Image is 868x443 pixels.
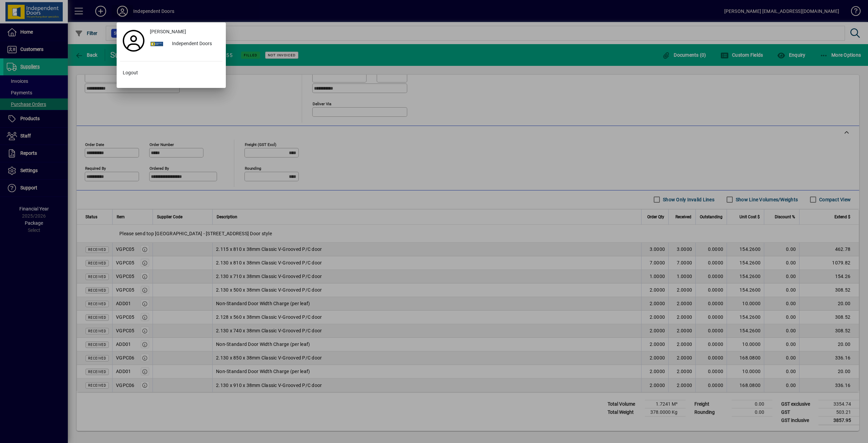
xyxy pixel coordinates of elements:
[150,28,186,35] span: [PERSON_NAME]
[123,69,138,76] span: Logout
[166,38,222,50] div: Independent Doors
[147,38,222,50] button: Independent Doors
[147,26,222,38] a: [PERSON_NAME]
[120,67,222,79] button: Logout
[120,35,147,47] a: Profile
